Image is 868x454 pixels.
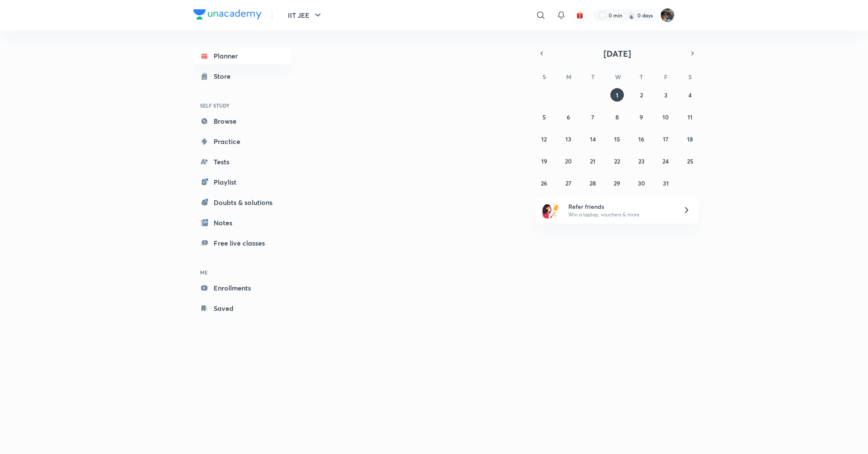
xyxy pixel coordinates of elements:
button: October 20, 2025 [562,154,575,168]
button: October 17, 2025 [659,132,673,146]
h6: SELF STUDY [193,98,292,113]
abbr: October 24, 2025 [662,157,669,165]
button: October 19, 2025 [537,154,551,168]
div: Store [214,71,236,81]
button: October 27, 2025 [562,176,575,190]
abbr: October 29, 2025 [614,179,620,187]
abbr: October 30, 2025 [638,179,645,187]
abbr: October 8, 2025 [615,113,619,121]
h6: Refer friends [568,202,673,211]
abbr: October 13, 2025 [565,135,571,143]
h6: ME [193,265,292,280]
button: October 31, 2025 [659,176,673,190]
button: October 22, 2025 [610,154,624,168]
button: October 14, 2025 [586,132,600,146]
button: October 9, 2025 [634,110,648,124]
abbr: October 23, 2025 [638,157,645,165]
abbr: October 26, 2025 [541,179,547,187]
a: Saved [193,300,292,317]
abbr: October 22, 2025 [614,157,620,165]
iframe: Help widget launcher [793,421,859,445]
a: Free live classes [193,235,292,252]
button: October 25, 2025 [683,154,697,168]
abbr: October 11, 2025 [687,113,693,121]
button: October 28, 2025 [586,176,600,190]
abbr: October 14, 2025 [590,135,596,143]
a: Store [193,68,292,85]
a: Notes [193,214,292,231]
abbr: October 1, 2025 [616,91,618,99]
a: Browse [193,113,292,130]
button: October 18, 2025 [683,132,697,146]
button: avatar [573,8,587,22]
button: October 24, 2025 [659,154,673,168]
button: October 8, 2025 [610,110,624,124]
abbr: October 15, 2025 [614,135,620,143]
button: October 29, 2025 [610,176,624,190]
button: October 12, 2025 [537,132,551,146]
img: referral [542,202,559,219]
abbr: October 10, 2025 [662,113,669,121]
a: Company Logo [193,9,262,22]
button: October 26, 2025 [537,176,551,190]
abbr: Sunday [542,73,546,81]
abbr: October 2, 2025 [640,91,643,99]
a: Playlist [193,174,292,191]
button: October 6, 2025 [562,110,575,124]
button: October 13, 2025 [562,132,575,146]
img: avatar [576,11,584,19]
img: Chayan Mehta [660,8,675,22]
a: Planner [193,47,292,64]
img: streak [627,11,636,19]
abbr: Friday [664,73,668,81]
abbr: October 16, 2025 [638,135,644,143]
abbr: October 4, 2025 [688,91,692,99]
p: Win a laptop, vouchers & more [568,211,673,219]
button: October 10, 2025 [659,110,673,124]
button: October 3, 2025 [659,88,673,102]
abbr: October 28, 2025 [590,179,596,187]
button: October 2, 2025 [634,88,648,102]
button: [DATE] [548,47,687,59]
button: October 23, 2025 [634,154,648,168]
button: October 5, 2025 [537,110,551,124]
abbr: October 7, 2025 [591,113,594,121]
abbr: Thursday [640,73,643,81]
button: October 7, 2025 [586,110,600,124]
abbr: October 6, 2025 [567,113,570,121]
abbr: October 9, 2025 [640,113,643,121]
button: October 4, 2025 [683,88,697,102]
span: [DATE] [604,48,631,59]
abbr: October 5, 2025 [542,113,546,121]
abbr: October 3, 2025 [664,91,668,99]
button: October 15, 2025 [610,132,624,146]
a: Tests [193,153,292,170]
a: Enrollments [193,280,292,296]
a: Doubts & solutions [193,194,292,211]
button: October 21, 2025 [586,154,600,168]
abbr: Monday [566,73,571,81]
abbr: October 17, 2025 [663,135,668,143]
button: October 16, 2025 [634,132,648,146]
abbr: Wednesday [615,73,621,81]
button: October 1, 2025 [610,88,624,102]
abbr: October 27, 2025 [565,179,571,187]
abbr: Saturday [688,73,692,81]
abbr: October 18, 2025 [687,135,693,143]
abbr: October 12, 2025 [541,135,547,143]
abbr: October 19, 2025 [541,157,547,165]
abbr: Tuesday [591,73,595,81]
abbr: October 20, 2025 [565,157,572,165]
abbr: October 31, 2025 [663,179,669,187]
button: IIT JEE [283,7,328,24]
abbr: October 21, 2025 [590,157,595,165]
img: Company Logo [193,9,262,19]
button: October 11, 2025 [683,110,697,124]
abbr: October 25, 2025 [687,157,693,165]
button: October 30, 2025 [634,176,648,190]
a: Practice [193,133,292,150]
